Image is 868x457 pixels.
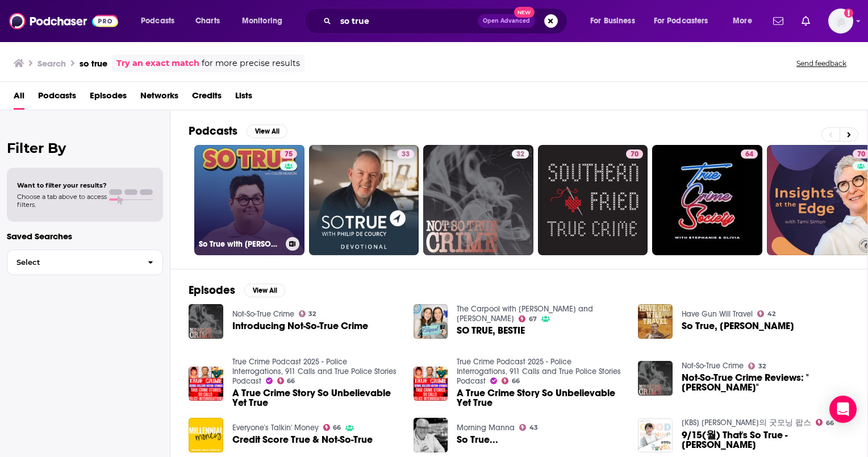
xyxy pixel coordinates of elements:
[232,435,373,444] a: Credit Score True & Not-So-True
[9,10,118,32] a: Podchaser - Follow, Share and Rate Podcasts
[414,418,448,452] img: So True...
[323,424,341,431] a: 66
[189,283,285,297] a: EpisodesView All
[397,149,414,159] a: 33
[793,59,850,68] button: Send feedback
[758,364,766,369] span: 32
[189,418,223,452] img: Credit Score True & Not-So-True
[516,149,524,160] span: 32
[457,326,525,335] span: SO TRUE, BESTIE
[538,145,648,255] a: 70
[402,149,410,160] span: 33
[682,309,753,319] a: Have Gun Will Travel
[116,57,199,70] a: Try an exact match
[244,284,285,297] button: View All
[797,11,815,31] a: Show notifications dropdown
[80,58,107,69] h3: so true
[646,12,725,30] button: open menu
[745,149,753,160] span: 64
[308,311,316,317] span: 32
[638,361,673,396] img: Not-So-True Crime Reviews: "Sherlock Holmes"
[188,12,227,30] a: Charts
[457,435,498,444] a: So True...
[682,430,849,450] a: 9/15(월) That's So True - Gracie Abrams
[37,58,66,69] h3: Search
[457,388,624,408] a: A True Crime Story So Unbelievable Yet True
[654,13,708,29] span: For Podcasters
[133,12,189,30] button: open menu
[277,377,295,384] a: 66
[828,9,853,34] button: Show profile menu
[194,145,304,255] a: 75So True with [PERSON_NAME]
[309,145,419,255] a: 33
[478,14,535,28] button: Open AdvancedNew
[682,321,794,331] span: So True, [PERSON_NAME]
[141,13,174,29] span: Podcasts
[857,149,865,160] span: 70
[682,430,849,450] span: 9/15(월) That's So True - [PERSON_NAME]
[232,388,400,408] span: A True Crime Story So Unbelievable Yet True
[582,12,649,30] button: open menu
[590,13,635,29] span: For Business
[232,321,368,331] span: Introducing Not-So-True Crime
[232,309,294,319] a: Not-So-True Crime
[519,315,537,322] a: 67
[414,367,448,401] img: A True Crime Story So Unbelievable Yet True
[626,149,643,159] a: 70
[529,317,537,322] span: 67
[287,379,295,384] span: 66
[285,149,293,160] span: 75
[514,7,535,18] span: New
[242,13,282,29] span: Monitoring
[38,86,76,110] a: Podcasts
[682,373,849,392] span: Not-So-True Crime Reviews: "[PERSON_NAME]"
[336,12,478,30] input: Search podcasts, credits, & more...
[7,140,163,156] h2: Filter By
[414,304,448,339] img: SO TRUE, BESTIE
[423,145,533,255] a: 32
[7,259,139,266] span: Select
[235,86,252,110] a: Lists
[829,396,857,423] div: Open Intercom Messenger
[512,379,520,384] span: 66
[189,124,287,138] a: PodcastsView All
[682,321,794,331] a: So True, Mr Barnum
[90,86,127,110] a: Episodes
[725,12,766,30] button: open menu
[7,250,163,275] button: Select
[299,310,316,317] a: 32
[682,361,744,371] a: Not-So-True Crime
[682,418,811,427] a: [KBS] 조정현의 굿모닝 팝스
[202,57,300,70] span: for more precise results
[457,304,593,323] a: The Carpool with Kelly and Lizz
[652,145,762,255] a: 64
[14,86,24,110] a: All
[733,13,752,29] span: More
[828,9,853,34] img: User Profile
[189,304,223,339] img: Introducing Not-So-True Crime
[483,18,530,24] span: Open Advanced
[512,149,529,159] a: 32
[140,86,178,110] a: Networks
[189,283,235,297] h2: Episodes
[195,13,220,29] span: Charts
[232,357,397,386] a: True Crime Podcast 2025 - Police Interrogations, 911 Calls and True Police Stories Podcast
[638,304,673,339] img: So True, Mr Barnum
[189,367,223,401] img: A True Crime Story So Unbelievable Yet True
[199,239,281,249] h3: So True with [PERSON_NAME]
[192,86,222,110] span: Credits
[247,124,287,138] button: View All
[529,425,538,430] span: 43
[519,424,538,431] a: 43
[638,418,673,453] img: 9/15(월) That's So True - Gracie Abrams
[631,149,639,160] span: 70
